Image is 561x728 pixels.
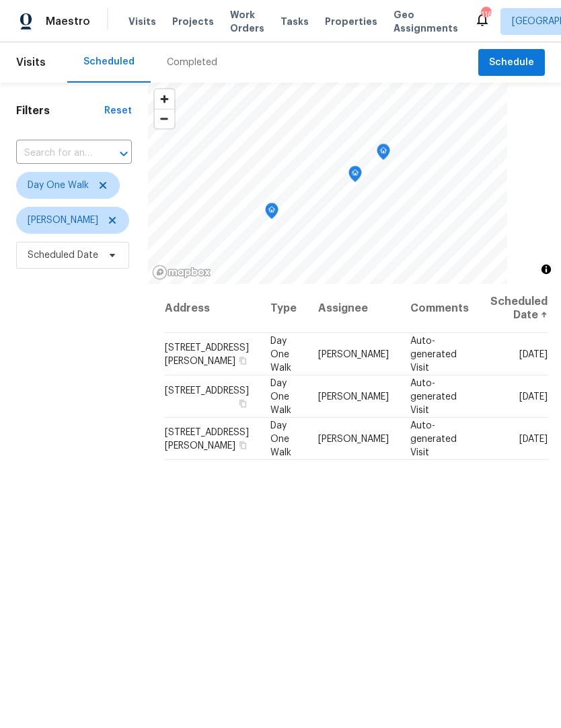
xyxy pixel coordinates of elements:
th: Scheduled Date ↑ [480,284,548,333]
span: [DATE] [519,349,548,359]
th: Comments [400,284,480,333]
h1: Filters [16,104,104,118]
a: Mapbox homepage [152,265,211,280]
div: 116 [481,8,490,21]
div: Completed [167,56,217,69]
div: Map marker [265,203,278,224]
span: Visits [16,48,46,77]
th: Address [164,284,260,333]
span: [PERSON_NAME] [318,349,389,359]
button: Schedule [478,49,545,77]
button: Open [114,144,133,163]
span: Toggle attribution [542,262,550,277]
th: Assignee [307,284,400,333]
span: Scheduled Date [28,248,98,262]
span: Auto-generated Visit [410,420,457,457]
span: Properties [325,15,377,28]
span: Tasks [280,17,309,26]
span: [STREET_ADDRESS] [165,385,249,395]
button: Copy Address [237,397,249,409]
span: Day One Walk [270,336,291,372]
button: Copy Address [237,354,249,366]
span: Day One Walk [270,378,291,414]
span: [PERSON_NAME] [318,434,389,443]
span: [STREET_ADDRESS][PERSON_NAME] [165,343,249,365]
span: [PERSON_NAME] [28,214,98,227]
div: Map marker [348,166,362,187]
span: [DATE] [519,434,548,443]
canvas: Map [148,83,507,284]
span: Zoom out [155,109,174,128]
span: Auto-generated Visit [410,378,457,414]
button: Zoom out [155,109,174,128]
div: Reset [104,104,132,118]
div: Map marker [377,144,390,165]
input: Search for an address... [16,143,94,164]
span: Schedule [489,54,534,71]
span: [STREET_ADDRESS][PERSON_NAME] [165,427,249,450]
span: Visits [128,15,156,28]
th: Type [260,284,307,333]
span: [PERSON_NAME] [318,392,389,401]
span: Maestro [46,15,90,28]
div: Scheduled [83,55,135,69]
span: Day One Walk [270,420,291,457]
span: [DATE] [519,392,548,401]
span: Auto-generated Visit [410,336,457,372]
span: Work Orders [230,8,264,35]
span: Projects [172,15,214,28]
span: Day One Walk [28,179,89,192]
button: Copy Address [237,439,249,451]
button: Toggle attribution [538,261,554,277]
span: Geo Assignments [394,8,458,35]
button: Zoom in [155,89,174,109]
